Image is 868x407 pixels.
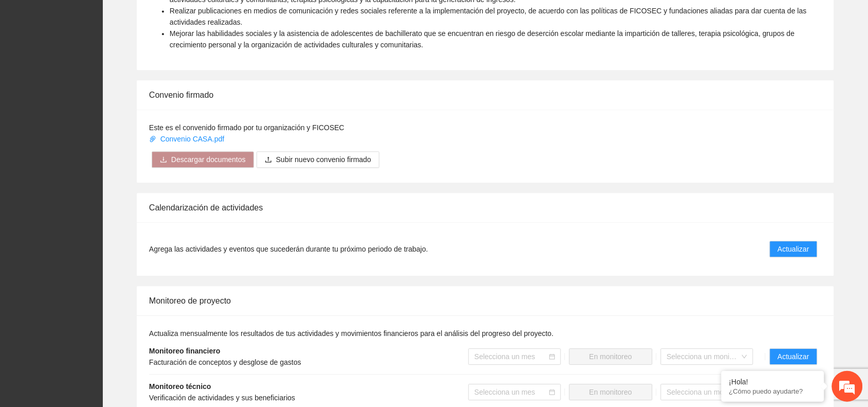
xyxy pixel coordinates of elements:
[149,286,822,315] div: Monitoreo de proyecto
[549,389,555,395] span: calendar
[729,378,817,386] div: ¡Hola!
[149,135,156,143] span: paper-clip
[149,358,301,366] span: Facturación de conceptos y desglose de gastos
[170,7,807,26] span: Realizar publicaciones en medios de comunicación y redes sociales referente a la implementación d...
[60,137,142,241] span: Estamos en línea.
[276,154,371,165] span: Subir nuevo convenio firmado
[5,281,196,317] textarea: Escriba su mensaje y pulse “Intro”
[152,151,254,168] button: downloadDescargar documentos
[53,52,173,66] div: Chatee con nosotros ahora
[149,135,226,143] a: Convenio CASA.pdf
[149,80,822,110] div: Convenio firmado
[149,123,345,132] span: Este es el convenido firmado por tu organización y FICOSEC
[149,243,428,255] span: Agrega las actividades y eventos que sucederán durante tu próximo periodo de trabajo.
[265,156,272,164] span: upload
[149,329,554,338] span: Actualiza mensualmente los resultados de tus actividades y movimientos financieros para el anális...
[257,151,379,168] button: uploadSubir nuevo convenio firmado
[549,353,555,360] span: calendar
[170,29,795,49] span: Mejorar las habilidades sociales y la asistencia de adolescentes de bachillerato que se encuentra...
[770,241,818,257] button: Actualizar
[149,347,220,355] strong: Monitoreo financiero
[257,155,379,164] span: uploadSubir nuevo convenio firmado
[770,348,818,365] button: Actualizar
[149,382,211,391] strong: Monitoreo técnico
[169,5,193,30] div: Minimizar ventana de chat en vivo
[778,351,809,362] span: Actualizar
[149,193,822,222] div: Calendarización de actividades
[171,154,246,165] span: Descargar documentos
[729,387,817,395] p: ¿Cómo puedo ayudarte?
[778,243,809,255] span: Actualizar
[149,394,295,402] span: Verificación de actividades y sus beneficiarios
[160,156,167,164] span: download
